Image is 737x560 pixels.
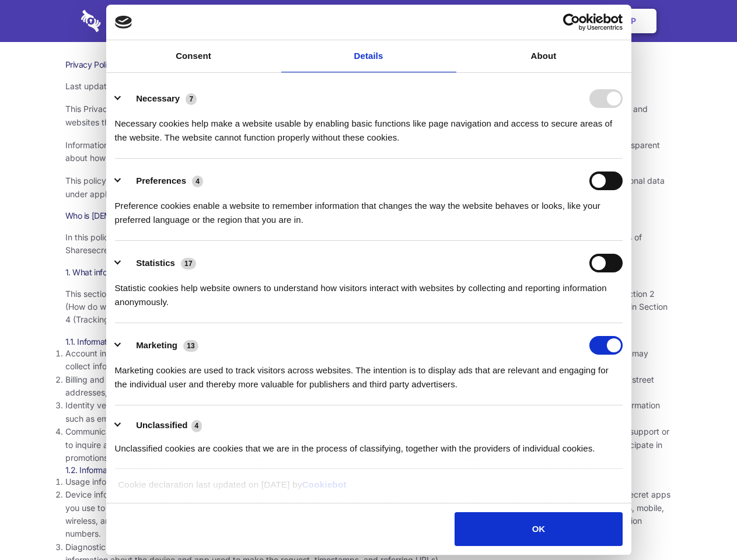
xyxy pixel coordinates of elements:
[65,289,668,325] span: This section describes the various types of information we collect from and about you. To underst...
[65,232,642,255] span: In this policy, “Sharesecret,” “we,” “us,” and “our” refer to Sharesecret Inc., a U.S. company. S...
[115,254,204,272] button: Statistics (17)
[81,10,181,32] img: logo-wordmark-white-trans-d4663122ce5f474addd5e946df7df03e33cb6a1c49d2221995e7729f52c070b2.svg
[65,337,183,346] span: 1.1. Information you provide to us
[183,340,198,352] span: 13
[115,190,623,227] div: Preference cookies enable a website to remember information that changes the way the website beha...
[521,13,623,31] a: Usercentrics Cookiebot - opens in a new window
[65,426,669,463] span: Communications and submissions. You may choose to provide us with information when you communicat...
[115,16,132,29] img: logo
[136,93,180,103] label: Necessary
[679,502,723,546] iframe: Drift Widget Chat Controller
[65,60,672,70] h1: Privacy Policy
[455,512,622,546] button: OK
[65,267,226,277] span: 1. What information do we collect about you?
[136,258,175,268] label: Statistics
[115,272,623,309] div: Statistic cookies help website owners to understand how visitors interact with websites by collec...
[65,465,252,475] span: 1.2. Information collected when you use our services
[65,489,670,538] span: Device information. We may collect information from and about the device you use to access our se...
[136,340,177,350] label: Marketing
[65,477,556,487] span: Usage information. We collect information about how you interact with our services, when and for ...
[115,355,623,391] div: Marketing cookies are used to track visitors across websites. The intention is to display ads tha...
[115,433,623,456] div: Unclassified cookies are cookies that we are in the process of classifying, together with the pro...
[529,3,580,39] a: Login
[109,478,628,501] div: Cookie declaration last updated on [DATE] by
[186,93,197,105] span: 7
[106,40,281,72] a: Consent
[115,418,209,433] button: Unclassified (4)
[115,336,206,355] button: Marketing (13)
[65,80,672,93] p: Last updated: [DATE]
[65,374,654,397] span: Billing and payment information. In order to purchase a service, you may need to provide us with ...
[181,258,196,269] span: 17
[115,108,623,145] div: Necessary cookies help make a website usable by enabling basic functions like page navigation and...
[191,420,202,432] span: 4
[302,480,347,489] a: Cookiebot
[115,89,204,108] button: Necessary (7)
[192,176,203,187] span: 4
[65,348,648,371] span: Account information. Our services generally require you to create an account before you can acces...
[65,211,182,220] span: Who is [DEMOGRAPHIC_DATA]?
[65,400,660,423] span: Identity verification information. Some services require you to verify your identity as part of c...
[65,104,648,127] span: This Privacy Policy describes how we process and handle data provided to Sharesecret in connectio...
[136,176,186,185] label: Preferences
[456,40,631,72] a: About
[115,171,211,190] button: Preferences (4)
[65,140,660,163] span: Information security and privacy are at the heart of what Sharesecret values and promotes as a co...
[65,176,665,198] span: This policy uses the term “personal data” to refer to information that is related to an identifie...
[281,40,456,72] a: Details
[473,3,527,39] a: Contact
[343,3,393,39] a: Pricing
